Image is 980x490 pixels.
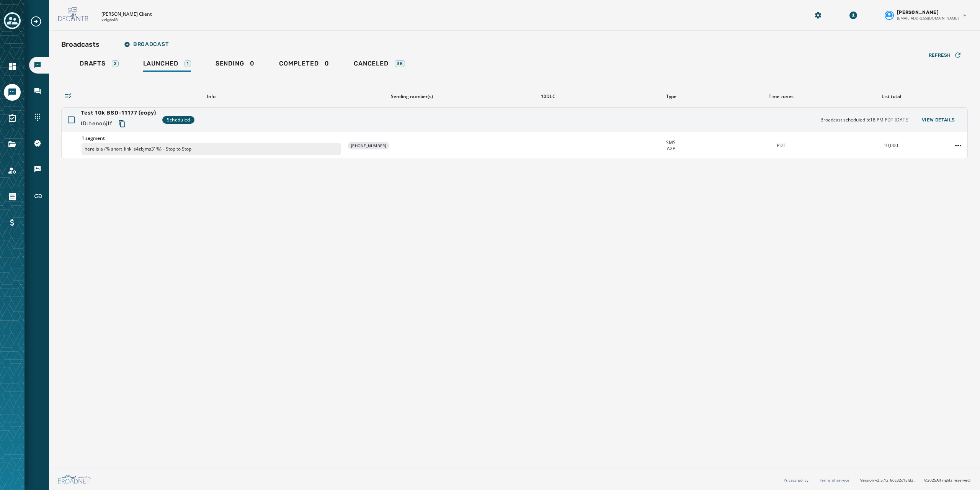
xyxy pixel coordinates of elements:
[118,37,175,52] button: Broadcast
[273,56,335,74] a: Completed0
[952,139,964,152] button: Test 10k BSD-11177 (copy) action menu
[143,60,178,67] span: Launched
[924,477,971,483] span: © 2025 All rights reserved.
[137,56,197,74] a: Launched1
[922,117,955,123] span: View Details
[897,9,939,15] span: [PERSON_NAME]
[29,83,49,100] a: Navigate to Inbox
[82,135,341,141] span: 1 segment
[4,136,21,153] a: Navigate to Files
[81,109,156,117] span: Test 10k BSD-11177 (copy)
[29,57,49,74] a: Navigate to Broadcasts
[666,139,676,146] span: SMS
[279,60,329,72] div: 0
[216,60,255,72] div: 0
[167,117,190,123] span: Scheduled
[112,60,119,67] div: 2
[29,161,49,178] a: Navigate to Keywords & Responders
[82,143,341,155] p: here is a {% short_link 's4zbjms3' %} - Stop to Stop
[101,17,118,23] p: vvig6sf8
[483,93,613,100] div: 10DLC
[61,39,100,50] h2: Broadcasts
[839,93,943,100] div: List total
[667,146,675,152] span: A2P
[819,477,849,483] a: Terms of service
[30,15,48,28] button: Expand sub nav menu
[846,8,860,22] button: Download Menu
[348,56,411,74] a: Canceled38
[279,60,318,67] span: Completed
[820,117,910,123] span: Broadcast scheduled 5:18 PM PDT [DATE]
[4,162,21,179] a: Navigate to Account
[354,60,388,67] span: Canceled
[124,41,168,48] span: Broadcast
[101,11,152,17] p: [PERSON_NAME] Client
[216,60,244,67] span: Sending
[860,477,918,483] span: Version
[29,109,49,126] a: Navigate to Sending Numbers
[923,49,968,61] button: Refresh
[209,56,261,74] a: Sending0
[4,84,21,101] a: Navigate to Messaging
[875,477,918,483] span: v2.5.12_60c32c15fd37978ea97d18c88c1d5e69e1bdb78b
[81,120,112,128] span: ID: heno6jtf
[839,143,943,149] div: 10,000
[81,93,341,100] div: Info
[395,60,405,67] div: 38
[897,15,959,21] span: [EMAIL_ADDRESS][DOMAIN_NAME]
[929,52,951,58] span: Refresh
[73,56,125,74] a: Drafts2
[115,117,129,131] button: Copy text to clipboard
[4,188,21,205] a: Navigate to Orders
[729,143,833,149] div: PDT
[811,8,825,22] button: Manage global settings
[185,60,191,67] div: 1
[784,477,808,483] a: Privacy policy
[4,110,21,127] a: Navigate to Surveys
[4,214,21,231] a: Navigate to Billing
[4,58,21,75] a: Navigate to Home
[619,93,723,100] div: Type
[348,142,389,149] div: [PHONE_NUMBER]
[4,12,21,29] button: Toggle account select drawer
[347,93,477,100] div: Sending number(s)
[729,93,833,100] div: Time zones
[29,135,49,152] a: Navigate to 10DLC Registration
[916,115,961,125] button: View Details
[882,6,971,24] button: User settings
[29,187,49,205] a: Navigate to Short Links
[80,60,106,67] span: Drafts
